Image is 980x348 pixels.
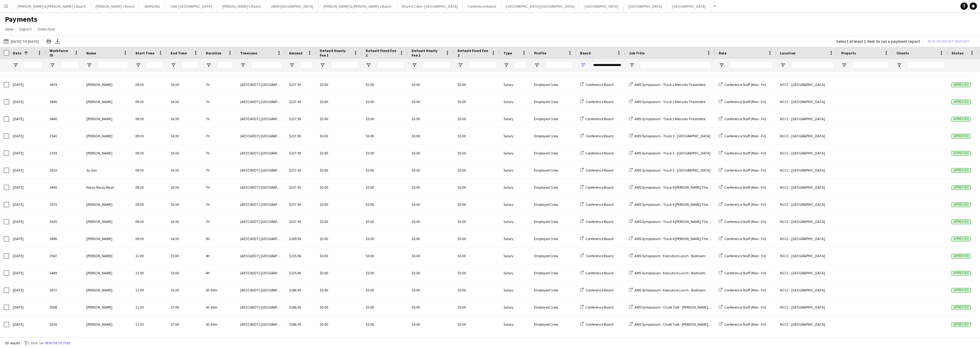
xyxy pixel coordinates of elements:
div: [DATE] [9,128,46,144]
div: $0.00 [362,145,408,161]
div: Employed Crew [530,110,576,127]
a: Conference Staff (Mon - Fri) [719,117,766,121]
input: Start Time Filter Input [146,61,163,69]
div: 4h [202,247,236,264]
button: [PERSON_NAME] & [PERSON_NAME]'s Board [13,0,91,12]
div: $0.00 [408,247,454,264]
div: $0.00 [362,265,408,281]
div: 11:00 [132,282,167,298]
div: 5449 [46,265,83,281]
button: Open Filter Menu [366,62,371,68]
a: Conference Staff (Mon - Fri) [719,134,766,138]
div: $0.00 [316,93,362,110]
a: Selection [35,25,58,33]
div: $0.00 [316,282,362,298]
a: View [2,25,16,33]
input: Default Fixed Fee 1 Filter Input [377,61,404,69]
div: [DATE] [9,230,46,247]
div: 16:30 [167,110,202,127]
div: 16:30 [167,145,202,161]
a: AWS Symposium - Track 2 Menzies Theatrette [629,99,705,104]
span: Export [20,26,32,32]
div: 09:30 [132,128,167,144]
div: $0.00 [454,145,500,161]
span: Conference Board [586,82,613,87]
div: $0.00 [408,145,454,161]
div: 7h [202,213,236,230]
button: Uber [GEOGRAPHIC_DATA] [165,0,217,12]
div: Employed Crew [530,247,576,264]
div: $0.00 [408,196,454,213]
button: [GEOGRAPHIC_DATA] [580,0,624,12]
a: Conference Board [580,236,613,241]
div: 16:30 [167,76,202,93]
div: Employed Crew [530,282,576,298]
div: 15:00 [167,247,202,264]
span: AWS Symposium - Track 2 Menzies Theatrette [635,117,705,121]
div: NCCC - [GEOGRAPHIC_DATA] [776,128,838,144]
a: AWS Symposium - Track 4 [PERSON_NAME] Theatrette [629,236,718,241]
div: Salary [500,145,530,161]
span: Conference Board [586,202,613,207]
div: [DATE] [9,247,46,264]
div: [DATE] [9,145,46,161]
span: Conference Staff (Mon - Fri) [724,134,766,138]
div: NCCC - [GEOGRAPHIC_DATA] [776,196,838,213]
div: 7h [202,76,236,93]
button: Open Filter Menu [629,62,635,68]
input: Name Filter Input [97,61,128,69]
div: 09:30 [132,93,167,110]
div: 16:30 [167,196,202,213]
div: Salary [500,110,530,127]
div: $0.00 [362,196,408,213]
span: Conference Staff (Mon - Fri) [724,254,766,258]
a: Conference Staff (Mon - Fri) [719,82,766,87]
div: (AEST/AEDT) [GEOGRAPHIC_DATA] [236,282,285,298]
input: Default Fixed Fee 2 Filter Input [469,61,496,69]
div: $0.00 [362,213,408,230]
a: Export [17,25,34,33]
span: View [5,26,13,32]
input: Workforce ID Filter Input [61,61,79,69]
div: 09:30 [132,145,167,161]
a: Conference Staff (Mon - Fri) [719,151,766,155]
div: (AEST/AEDT) [GEOGRAPHIC_DATA] [236,213,285,230]
button: Open Filter Menu [13,62,18,68]
a: Conference Board [580,151,613,155]
button: [PERSON_NAME]'s Board [91,0,139,12]
button: [DATE] to [DATE] [2,38,40,45]
span: Conference Staff (Mon - Fri) [724,82,766,87]
span: AWS Symposium - Track 3 - [GEOGRAPHIC_DATA] [635,168,710,172]
a: Conference Staff (Mon - Fri) [719,202,766,207]
div: $0.00 [454,76,500,93]
div: $0.00 [316,128,362,144]
a: Conference Board [580,254,613,258]
span: Conference Board [586,134,613,138]
div: (AEST/AEDT) [GEOGRAPHIC_DATA] [236,93,285,110]
a: Conference Board [580,185,613,190]
div: (AEST/AEDT) [GEOGRAPHIC_DATA] [236,196,285,213]
div: 09:30 [132,76,167,93]
div: 14:30 [167,230,202,247]
div: [DATE] [9,179,46,196]
div: (AEST/AEDT) [GEOGRAPHIC_DATA] [236,110,285,127]
a: Conference Staff (Mon - Fri) [719,99,766,104]
div: $0.00 [362,162,408,179]
div: 7h [202,162,236,179]
span: Selection [38,26,55,32]
div: $0.00 [454,282,500,298]
div: NCCC - [GEOGRAPHIC_DATA] [776,213,838,230]
div: $0.00 [316,213,362,230]
div: $0.00 [316,265,362,281]
span: Conference Board [586,151,613,155]
div: 5474 [46,76,83,93]
button: Open Filter Menu [86,62,92,68]
button: Open Filter Menu [503,62,509,68]
div: $0.00 [362,282,408,298]
div: $0.00 [408,128,454,144]
a: AWS Symposium - Track 3 - [GEOGRAPHIC_DATA] [629,151,710,155]
input: Timezone Filter Input [251,61,282,69]
input: Clients Filter Input [907,61,944,69]
div: 7h [202,145,236,161]
div: $0.00 [454,230,500,247]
